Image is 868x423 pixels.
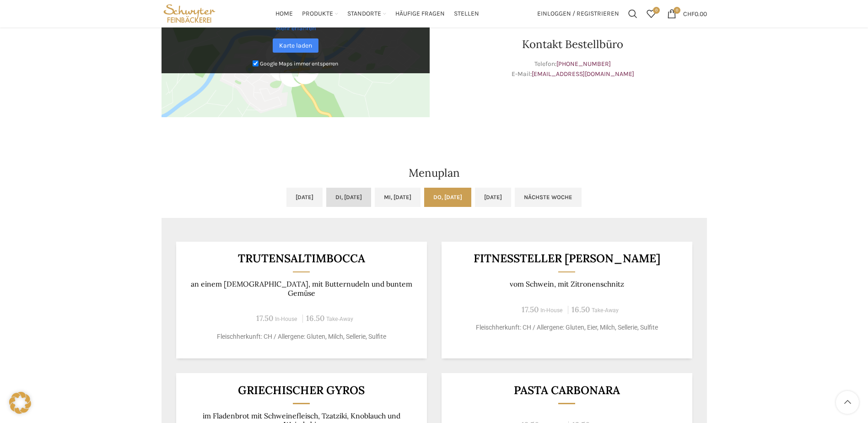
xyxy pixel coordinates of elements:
[424,188,471,207] a: Do, [DATE]
[571,304,590,315] span: 16.50
[475,188,511,207] a: [DATE]
[515,188,582,207] a: Nächste Woche
[302,5,338,23] a: Produkte
[836,391,859,414] a: Scroll to top button
[187,332,415,342] p: Fleischherkunft: CH / Allergene: Gluten, Milch, Sellerie, Sulfite
[453,253,681,264] h3: Fitnessteller [PERSON_NAME]
[162,9,218,17] a: Site logo
[260,60,338,67] small: Google Maps immer entsperren
[306,313,324,323] span: 16.50
[187,253,415,264] h3: Trutensaltimbocca
[453,385,681,396] h3: Pasta Carbonara
[395,5,445,23] a: Häufige Fragen
[275,24,316,32] a: Mehr erfahren
[347,5,386,23] a: Standorte
[454,5,479,23] a: Stellen
[275,10,293,18] span: Home
[642,5,660,23] div: Meine Wunschliste
[395,10,445,18] span: Häufige Fragen
[642,5,660,23] a: 0
[375,188,421,207] a: Mi, [DATE]
[453,280,681,288] p: vom Schwein, mit Zitronenschnitz
[187,385,415,396] h3: Griechischer Gyros
[275,316,297,322] span: In-House
[439,39,707,50] h2: Kontakt Bestellbüro
[256,313,273,323] span: 17.50
[273,38,318,53] a: Karte laden
[222,5,532,23] div: Main navigation
[537,11,619,17] span: Einloggen / Registrieren
[275,5,293,23] a: Home
[439,59,707,80] p: Telefon: E-Mail:
[253,60,259,66] input: Google Maps immer entsperren
[683,10,707,17] bdi: 0.00
[683,10,695,17] span: CHF
[532,70,634,78] a: [EMAIL_ADDRESS][DOMAIN_NAME]
[592,307,619,314] span: Take-Away
[286,188,323,207] a: [DATE]
[556,21,611,28] a: [PHONE_NUMBER]
[187,280,415,298] p: an einem [DEMOGRAPHIC_DATA], mit Butternudeln und buntem Gemüse
[326,188,371,207] a: Di, [DATE]
[663,5,712,23] a: 0 CHF0.00
[556,60,611,68] a: [PHONE_NUMBER]
[533,5,624,23] a: Einloggen / Registrieren
[326,316,353,322] span: Take-Away
[674,7,680,14] span: 0
[347,10,381,18] span: Standorte
[454,10,479,18] span: Stellen
[540,307,563,314] span: In-House
[302,10,333,18] span: Produkte
[453,323,681,332] p: Fleischherkunft: CH / Allergene: Gluten, Eier, Milch, Sellerie, Sulfite
[653,7,660,14] span: 0
[624,5,642,23] a: Suchen
[522,304,539,315] span: 17.50
[162,168,707,179] h2: Menuplan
